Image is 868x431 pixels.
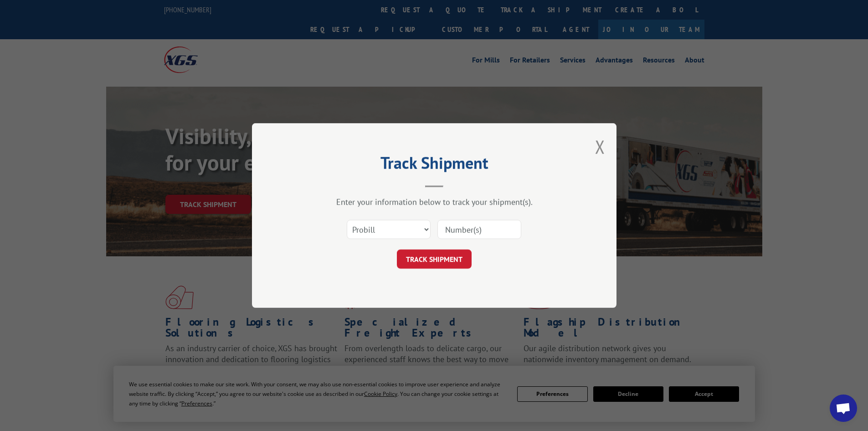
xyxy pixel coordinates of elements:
input: Number(s) [437,220,521,239]
button: TRACK SHIPMENT [397,249,472,269]
h2: Track Shipment [298,156,571,174]
button: Close modal [595,135,605,159]
div: Enter your information below to track your shipment(s). [298,197,571,207]
div: Open chat [830,395,857,422]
